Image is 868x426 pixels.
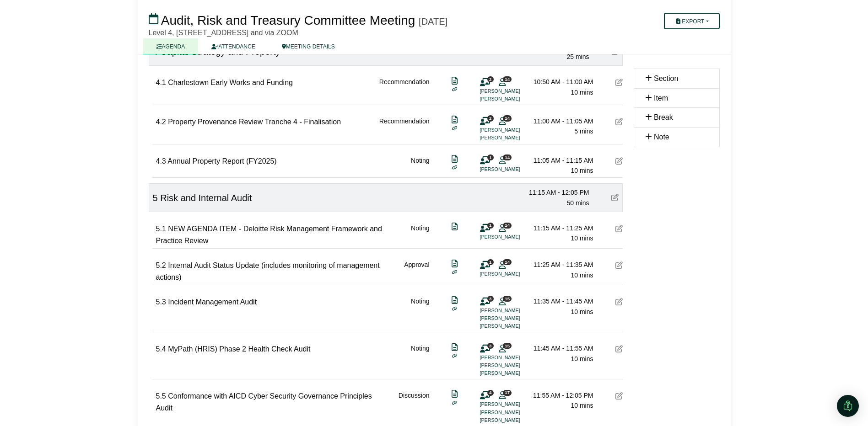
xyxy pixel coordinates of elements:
span: 15 [503,343,512,349]
span: 1 [487,259,494,265]
span: Incident Management Audit [168,298,257,306]
span: Break [654,113,673,121]
div: 11:15 AM - 11:25 AM [529,223,593,233]
span: 2 [487,76,494,82]
span: 4.1 [156,79,166,86]
li: [PERSON_NAME] [480,307,549,314]
div: Recommendation [379,77,430,103]
div: 11:55 AM - 12:05 PM [529,390,593,400]
span: 3 [487,296,494,302]
span: Annual Property Report (FY2025) [167,157,276,165]
button: Export [664,13,719,29]
li: [PERSON_NAME] [480,314,549,322]
span: 15 [503,296,512,302]
span: 5.1 [156,225,166,233]
div: Open Intercom Messenger [837,395,859,417]
div: Noting [411,223,429,246]
span: MyPath (HRIS) Phase 2 Health Check Audit [168,345,310,353]
a: MEETING DETAILS [269,38,348,54]
span: 14 [503,76,512,82]
span: Risk and Internal Audit [160,193,252,203]
div: 11:15 AM - 12:05 PM [525,187,589,197]
span: 5 [153,193,158,203]
span: 10 mins [571,355,593,362]
div: Approval [404,260,429,283]
li: [PERSON_NAME] [480,400,549,408]
span: 4.2 [156,118,166,126]
span: Audit, Risk and Treasury Committee Meeting [161,13,415,27]
span: Capital Strategy and Property [160,47,280,57]
span: 4 [153,47,158,57]
div: 10:50 AM - 11:00 AM [529,77,593,87]
div: 11:00 AM - 11:05 AM [529,116,593,126]
span: Internal Audit Status Update (includes monitoring of management actions) [156,261,380,281]
span: 10 mins [571,272,593,279]
div: 11:05 AM - 11:15 AM [529,155,593,165]
span: 14 [503,154,512,160]
li: [PERSON_NAME] [480,416,549,424]
li: [PERSON_NAME] [480,354,549,362]
li: [PERSON_NAME] [480,409,549,416]
span: 14 [503,115,512,121]
li: [PERSON_NAME] [480,95,549,103]
span: Conformance with AICD Cyber Security Governance Principles Audit [156,392,372,412]
div: Noting [411,343,429,377]
span: 14 [503,259,512,265]
div: Recommendation [379,116,430,142]
span: 5 mins [574,128,593,135]
li: [PERSON_NAME] [480,87,549,95]
li: [PERSON_NAME] [480,362,549,369]
div: 11:45 AM - 11:55 AM [529,343,593,353]
span: 10 mins [571,167,593,174]
span: NEW AGENDA ITEM - Deloitte Risk Management Framework and Practice Review [156,225,382,245]
a: AGENDA [143,38,199,54]
span: Item [654,94,668,102]
span: 17 [503,390,512,396]
li: [PERSON_NAME] [480,322,549,330]
span: 10 mins [571,234,593,242]
span: 5.2 [156,261,166,269]
span: Section [654,75,678,82]
li: [PERSON_NAME] [480,233,549,241]
span: 4.3 [156,157,166,165]
span: 4 [487,390,494,396]
span: 3 [487,343,494,349]
span: 5.4 [156,345,166,353]
span: Charlestown Early Works and Funding [168,79,293,86]
div: [DATE] [419,16,447,27]
span: 5.3 [156,298,166,306]
li: [PERSON_NAME] [480,134,549,142]
span: 50 mins [566,199,589,207]
div: Noting [411,296,429,330]
a: ATTENDANCE [198,38,268,54]
span: 1 [487,154,494,160]
li: [PERSON_NAME] [480,126,549,134]
span: 10 mins [571,308,593,315]
span: 14 [503,223,512,229]
div: 11:35 AM - 11:45 AM [529,296,593,306]
span: 25 mins [566,53,589,60]
li: [PERSON_NAME] [480,270,549,278]
span: 10 mins [571,402,593,409]
span: 10 mins [571,89,593,96]
div: Noting [411,155,429,176]
span: Property Provenance Review Tranche 4 - Finalisation [168,118,341,126]
li: [PERSON_NAME] [480,165,549,173]
span: 2 [487,115,494,121]
span: 1 [487,223,494,229]
div: 11:25 AM - 11:35 AM [529,260,593,270]
span: 5.5 [156,392,166,400]
span: Level 4, [STREET_ADDRESS] and via ZOOM [149,29,298,37]
span: Note [654,133,669,141]
li: [PERSON_NAME] [480,369,549,377]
